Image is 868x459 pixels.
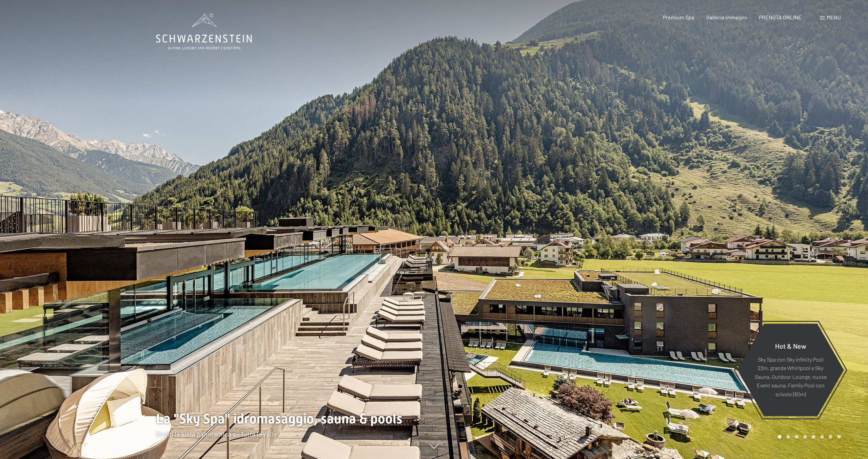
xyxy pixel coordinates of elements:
[775,342,806,350] span: Hot & New
[706,14,747,20] a: Galleria immagini
[663,14,694,20] a: Premium Spa
[786,435,790,439] div: Carousel Page 2
[778,435,782,439] div: Carousel Page 1 (Current Slide)
[795,435,798,439] div: Carousel Page 3
[812,435,815,439] div: Carousel Page 5
[775,435,841,439] div: Carousel Pagination
[803,435,807,439] div: Carousel Page 4
[829,435,832,439] div: Carousel Page 7
[754,355,827,398] p: Sky Spa con Sky infinity Pool 23m, grande Whirlpool e Sky Sauna, Outdoor Lounge, nuova Event saun...
[827,14,841,20] span: Menu
[737,323,844,417] a: Hot & New Sky Spa con Sky infinity Pool 23m, grande Whirlpool e Sky Sauna, Outdoor Lounge, nuova ...
[759,14,802,20] a: PRENOTA ONLINE
[837,435,841,439] div: Carousel Page 8
[820,435,824,439] div: Carousel Page 6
